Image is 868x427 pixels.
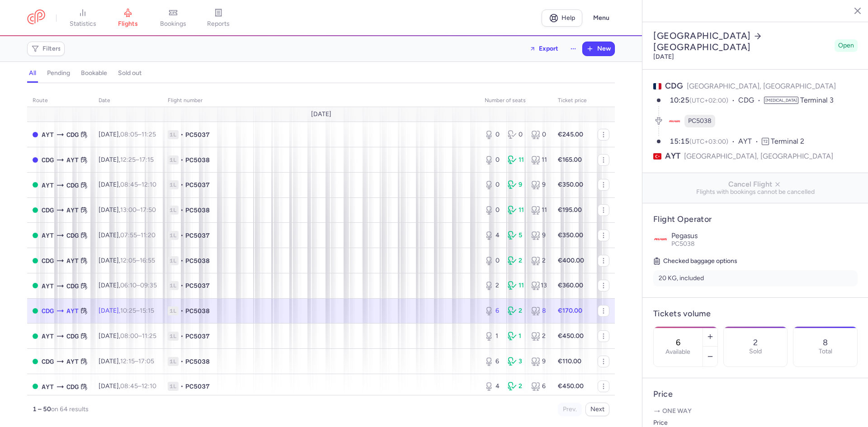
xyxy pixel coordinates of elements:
a: Help [542,9,582,27]
span: CDG [665,81,683,91]
span: PC5038 [185,306,210,315]
div: 8 [531,306,547,315]
div: 2 [508,382,524,391]
strong: €245.00 [558,131,583,138]
span: AYT [42,331,54,341]
time: 12:25 [120,156,136,164]
button: Filters [28,42,64,56]
span: [DATE], [99,357,154,365]
div: 11 [508,206,524,215]
span: [DATE], [99,332,156,340]
span: – [120,282,157,289]
strong: €450.00 [558,332,584,340]
span: AYT [42,180,54,190]
span: • [180,206,184,215]
span: 1L [168,155,179,164]
time: 13:00 [120,206,137,214]
button: Next [585,403,609,416]
h4: pending [47,69,70,77]
div: 2 [531,332,547,341]
div: 0 [531,130,547,139]
span: AYT [42,130,54,140]
span: • [180,281,184,290]
time: 12:15 [120,357,135,365]
div: 11 [508,281,524,290]
time: 10:25 [120,307,136,314]
h4: Price [653,389,858,399]
span: CDG [66,130,79,140]
span: AYT [42,230,54,240]
p: Sold [749,348,762,355]
div: 0 [485,155,500,164]
span: CDG [42,306,54,316]
a: bookings [151,8,196,28]
h2: [GEOGRAPHIC_DATA] [GEOGRAPHIC_DATA] [653,30,831,53]
span: PC5037 [185,231,210,240]
div: 13 [531,281,547,290]
span: [DATE], [99,257,155,264]
th: Ticket price [552,94,592,108]
span: [DATE], [99,181,156,188]
span: Terminal 3 [800,96,834,104]
span: flights [118,20,138,28]
time: 10:25 [670,96,689,104]
span: 1L [168,306,179,315]
p: 8 [823,338,828,347]
time: 08:05 [120,131,138,138]
label: Available [665,348,690,356]
strong: €400.00 [558,257,584,264]
span: Filters [42,45,61,52]
span: (UTC+03:00) [689,138,728,145]
time: 11:20 [141,231,156,239]
p: 2 [753,338,758,347]
span: AYT [665,150,680,162]
time: 12:10 [142,382,156,390]
span: CDG [42,357,54,366]
span: CDG [66,281,79,291]
h4: Tickets volume [653,309,858,319]
div: 9 [531,357,547,366]
span: [DATE], [99,131,156,138]
span: – [120,231,156,239]
strong: €110.00 [558,357,581,365]
p: One way [653,407,858,416]
strong: €450.00 [558,382,584,390]
div: 3 [508,357,524,366]
h4: bookable [81,69,107,77]
span: 1L [168,206,179,215]
span: PC5038 [671,240,695,248]
span: PC5038 [688,117,712,126]
span: T2 [762,138,769,145]
span: [GEOGRAPHIC_DATA], [GEOGRAPHIC_DATA] [687,82,836,90]
div: 4 [485,231,500,240]
span: AYT [66,306,79,316]
strong: €350.00 [558,181,583,188]
div: 6 [531,382,547,391]
div: 9 [508,180,524,189]
p: Pegasus [671,232,858,240]
strong: €360.00 [558,282,583,289]
div: 5 [508,231,524,240]
time: 17:15 [139,156,154,164]
span: – [120,131,156,138]
time: 08:45 [120,382,138,390]
span: [DATE], [99,282,157,289]
span: PC5038 [185,206,210,215]
span: • [180,357,184,366]
span: • [180,180,184,189]
strong: €350.00 [558,231,583,239]
span: 1L [168,357,179,366]
h5: Checked baggage options [653,256,858,267]
div: 2 [531,256,547,265]
time: 17:05 [138,357,154,365]
span: Terminal 2 [771,137,804,145]
span: – [120,181,156,188]
span: • [180,332,184,341]
span: [DATE], [99,307,154,314]
div: 11 [531,206,547,215]
span: 1L [168,332,179,341]
div: 1 [485,332,500,341]
h4: sold out [118,69,142,77]
th: date [93,94,162,108]
span: statistics [70,20,96,28]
